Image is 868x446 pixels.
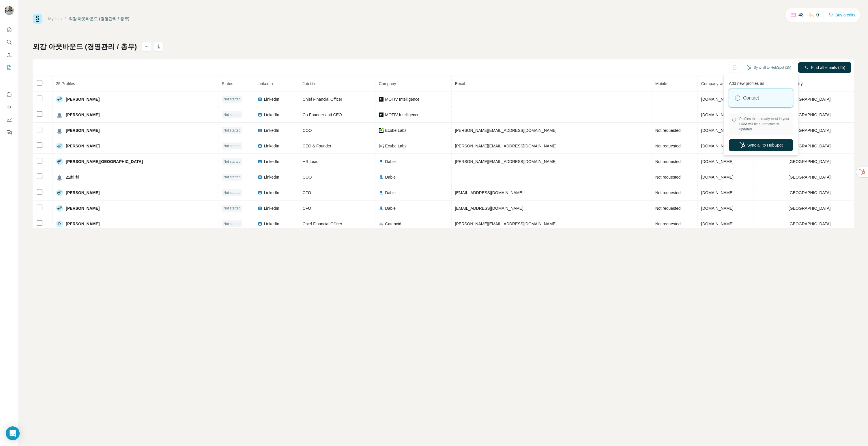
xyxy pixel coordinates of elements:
[258,159,262,164] img: LinkedIn logo
[789,175,831,179] span: [GEOGRAPHIC_DATA]
[224,143,241,149] span: Not started
[224,190,241,195] span: Not started
[385,174,396,180] span: Dable
[701,206,734,211] span: [DOMAIN_NAME]
[5,102,14,112] button: Use Surfe API
[48,16,62,21] a: My lists
[379,175,384,179] img: company-logo
[655,175,681,179] span: Not requested
[816,12,819,18] p: 0
[264,112,279,118] span: LinkedIn
[66,190,100,196] span: [PERSON_NAME]
[258,206,262,211] img: LinkedIn logo
[66,143,100,149] span: [PERSON_NAME]
[5,127,14,138] button: Feedback
[455,222,557,226] span: [PERSON_NAME][EMAIL_ADDRESS][DOMAIN_NAME]
[56,205,63,212] img: Avatar
[56,158,63,165] img: Avatar
[379,144,384,148] img: company-logo
[789,206,831,211] span: [GEOGRAPHIC_DATA]
[385,112,420,118] span: MOTIV Intelligence
[56,143,63,149] img: Avatar
[729,78,793,86] p: Add new profiles as
[222,81,233,86] span: Status
[264,205,279,211] span: LinkedIn
[224,159,241,164] span: Not started
[303,175,312,179] span: COO
[5,6,14,15] img: Avatar
[455,81,465,86] span: Email
[258,222,262,226] img: LinkedIn logo
[264,174,279,180] span: LinkedIn
[701,175,734,179] span: [DOMAIN_NAME]
[224,97,241,102] span: Not started
[224,112,241,117] span: Not started
[303,113,342,117] span: Co-Founder and CEO
[789,113,831,117] span: [GEOGRAPHIC_DATA]
[224,175,241,180] span: Not started
[379,81,396,86] span: Company
[701,144,734,148] span: [DOMAIN_NAME]
[385,96,420,102] span: MOTIV Intelligence
[264,190,279,196] span: LinkedIn
[66,159,143,164] span: [PERSON_NAME][GEOGRAPHIC_DATA]
[56,81,75,86] span: 25 Profiles
[65,16,66,22] li: /
[6,426,20,440] div: Open Intercom Messenger
[385,128,407,133] span: Ecube Labs
[789,159,831,164] span: [GEOGRAPHIC_DATA]
[655,190,681,195] span: Not requested
[798,62,851,73] button: Find all emails (25)
[385,159,396,164] span: Dable
[264,143,279,149] span: LinkedIn
[789,144,831,148] span: [GEOGRAPHIC_DATA]
[743,95,759,102] label: Contact
[142,42,151,51] button: actions
[224,206,241,211] span: Not started
[303,206,311,211] span: CFO
[56,220,63,227] div: D
[701,128,734,133] span: [DOMAIN_NAME]
[264,128,279,133] span: LinkedIn
[729,139,793,151] button: Sync all to HubSpot
[258,175,262,179] img: LinkedIn logo
[811,65,845,70] span: Find all emails (25)
[258,113,262,117] img: LinkedIn logo
[303,81,317,86] span: Job title
[455,144,557,148] span: [PERSON_NAME][EMAIL_ADDRESS][DOMAIN_NAME]
[264,159,279,164] span: LinkedIn
[56,189,63,196] img: Avatar
[828,11,855,19] button: Buy credits
[56,127,63,134] img: Avatar
[303,159,319,164] span: HR Lead
[385,143,407,149] span: Ecube Labs
[33,14,42,24] img: Surfe Logo
[303,128,312,133] span: COO
[56,96,63,103] img: Avatar
[455,159,557,164] span: [PERSON_NAME][EMAIL_ADDRESS][DOMAIN_NAME]
[303,144,332,148] span: CEO & Founder
[789,97,831,102] span: [GEOGRAPHIC_DATA]
[385,221,401,227] span: Catenoid
[379,97,384,102] img: company-logo
[224,128,241,133] span: Not started
[224,221,241,226] span: Not started
[66,96,100,102] span: [PERSON_NAME]
[789,222,831,226] span: [GEOGRAPHIC_DATA]
[303,222,342,226] span: Chief Financial Officer
[56,174,63,181] img: Avatar
[5,89,14,100] button: Use Surfe on LinkedIn
[66,174,79,180] span: 소희 한
[258,128,262,133] img: LinkedIn logo
[5,37,14,47] button: Search
[379,222,384,226] img: company-logo
[69,16,130,22] div: 외감 아웃바운드 (경영관리 / 총무)
[258,81,273,86] span: LinkedIn
[701,159,734,164] span: [DOMAIN_NAME]
[303,97,342,102] span: Chief Financial Officer
[701,97,734,102] span: [DOMAIN_NAME]
[455,206,523,211] span: [EMAIL_ADDRESS][DOMAIN_NAME]
[66,205,100,211] span: [PERSON_NAME]
[701,222,734,226] span: [DOMAIN_NAME]
[655,128,681,133] span: Not requested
